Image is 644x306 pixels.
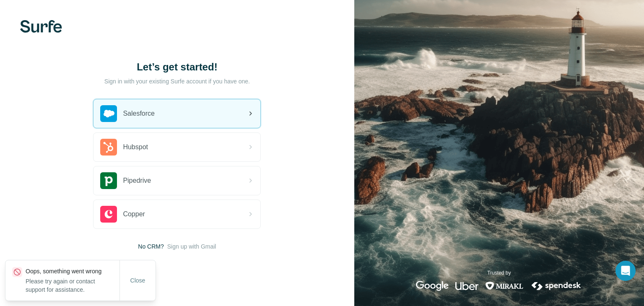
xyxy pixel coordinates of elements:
img: salesforce's logo [100,105,117,122]
p: Sign in with your existing Surfe account if you have one. [104,77,250,86]
img: pipedrive's logo [100,172,117,189]
span: No CRM? [138,242,164,251]
button: Close [125,273,151,288]
p: Please try again or contact support for assistance. [26,277,119,294]
button: Sign up with Gmail [167,242,216,251]
span: Close [130,276,145,285]
h1: Let’s get started! [93,60,261,74]
span: Copper [123,209,145,219]
img: Surfe's logo [20,20,62,33]
span: Pipedrive [123,176,151,186]
img: hubspot's logo [100,139,117,156]
span: Salesforce [123,109,155,119]
img: google's logo [416,281,449,291]
img: copper's logo [100,206,117,223]
p: Oops, something went wrong [26,267,119,275]
p: Trusted by [487,269,511,277]
div: Open Intercom Messenger [615,261,636,281]
img: spendesk's logo [530,281,582,291]
img: mirakl's logo [485,281,524,291]
img: uber's logo [455,281,478,291]
span: Hubspot [123,142,148,152]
